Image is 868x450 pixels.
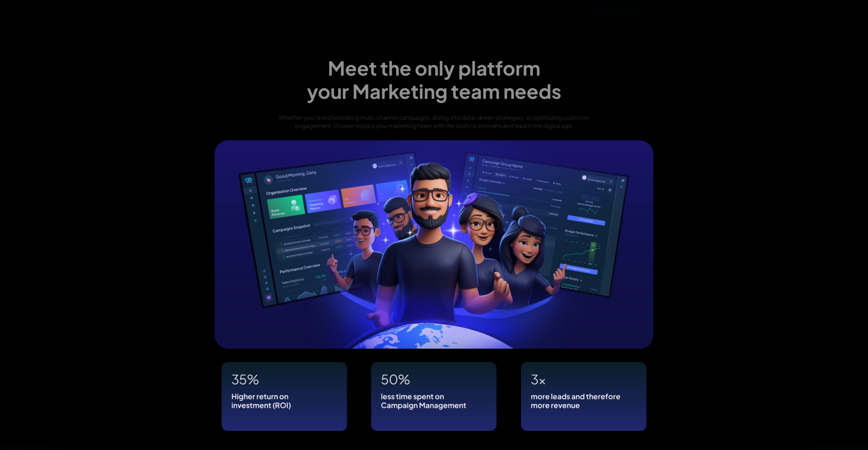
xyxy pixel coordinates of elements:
[590,4,649,19] a: Request a demo
[531,392,623,410] div: more leads and therefore more revenue
[560,8,573,14] div: Blog
[381,392,473,410] div: less time spent on Campaign Management
[500,8,526,14] div: Company
[231,392,323,410] div: Higher return on investment (ROI)
[531,366,546,392] div: 3x
[534,7,552,15] a: Pricing
[534,8,552,14] div: Pricing
[307,56,561,102] h1: Meet the only platform your Marketing team needs
[231,366,259,392] div: 35%
[215,4,279,19] a: home
[560,7,573,15] a: Blog
[500,7,526,15] a: Company
[381,366,410,392] div: 50%
[265,113,603,130] p: Whether you're orchestrating multi-channel campaigns, diving into data-driven strategies, or opti...
[469,7,491,15] a: Platform
[469,8,491,14] div: Platform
